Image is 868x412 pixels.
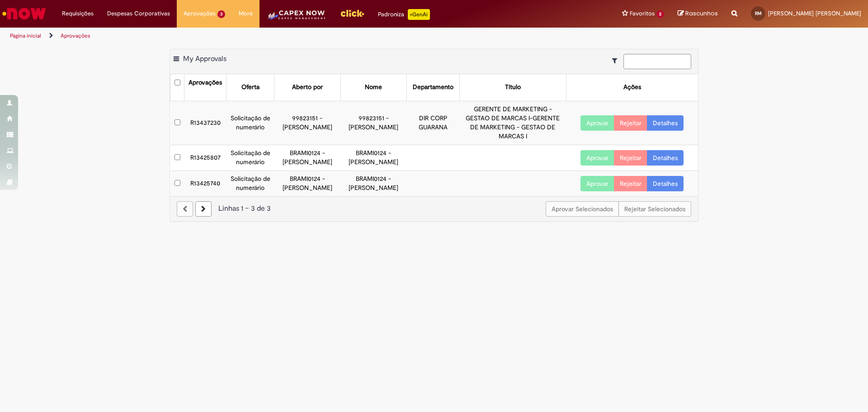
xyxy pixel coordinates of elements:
img: ServiceNow [1,5,47,23]
td: 99823151 - [PERSON_NAME] [340,101,407,145]
a: Detalhes [647,150,684,166]
div: Padroniza [378,9,430,20]
td: BRAMI0124 - [PERSON_NAME] [340,145,407,170]
button: Aprovar [580,150,614,166]
td: DIR CORP GUARANA [407,101,460,145]
span: Aprovações [184,9,216,18]
span: Despesas Corporativas [107,9,170,18]
td: BRAMI0124 - [PERSON_NAME] [274,145,341,170]
th: Aprovações [184,74,226,101]
a: Rascunhos [678,9,718,18]
a: Detalhes [647,176,684,191]
button: Rejeitar [614,150,647,166]
button: Rejeitar [614,176,647,191]
div: Título [505,83,521,92]
a: Aprovações [61,32,90,39]
div: Nome [365,83,382,92]
span: Rascunhos [685,9,718,18]
p: +GenAi [408,9,430,20]
span: More [239,9,253,18]
div: Aprovações [189,78,222,87]
td: 99823151 - [PERSON_NAME] [274,101,341,145]
span: My Approvals [183,54,226,63]
div: Aberto por [292,83,323,92]
td: BRAMI0124 - [PERSON_NAME] [274,170,341,196]
i: Mostrar filtros para: Suas Solicitações [612,57,622,64]
span: 2 [656,10,664,18]
span: 3 [217,10,225,18]
span: Requisições [62,9,94,18]
div: Linhas 1 − 3 de 3 [177,204,691,214]
td: BRAMI0124 - [PERSON_NAME] [340,170,407,196]
a: Página inicial [10,32,41,39]
div: Ações [623,83,641,92]
button: Aprovar [580,115,614,131]
button: Aprovar [580,176,614,191]
span: [PERSON_NAME] [PERSON_NAME] [768,9,861,17]
div: Oferta [241,83,259,92]
td: Solicitação de numerário [226,101,274,145]
td: R13425807 [184,145,226,170]
span: RM [755,10,762,16]
td: R13425740 [184,170,226,196]
span: Favoritos [630,9,655,18]
ul: Trilhas de página [7,28,572,44]
div: Departamento [413,83,453,92]
img: CapexLogo5.png [266,9,326,27]
img: click_logo_yellow_360x200.png [340,6,364,20]
td: Solicitação de numerário [226,145,274,170]
td: GERENTE DE MARKETING - GESTAO DE MARCAS I-GERENTE DE MARKETING - GESTAO DE MARCAS I [460,101,566,145]
td: Solicitação de numerário [226,170,274,196]
button: Rejeitar [614,115,647,131]
a: Detalhes [647,115,684,131]
td: R13437230 [184,101,226,145]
